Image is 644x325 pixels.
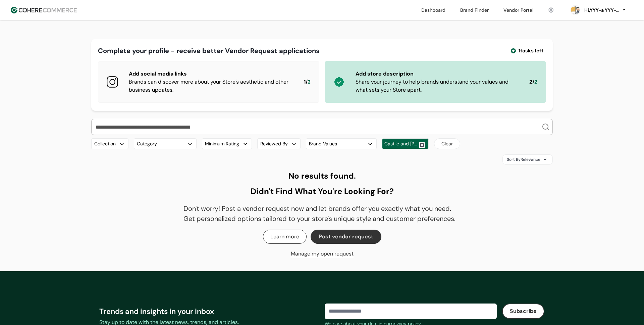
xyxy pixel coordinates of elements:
[304,78,306,86] span: 1
[308,78,311,86] span: 2
[356,70,519,78] div: Add store description
[356,78,519,94] div: Share your journey to help brands understand your values and what sets your Store apart.
[529,78,532,86] span: 2
[129,70,293,78] div: Add social media links
[434,138,460,149] button: Clear
[129,78,293,94] div: Brands can discover more about your Store’s aesthetic and other business updates.
[291,250,354,258] div: Manage my open request
[183,203,461,224] p: Don't worry! Post a vendor request now and let brands offer you exactly what you need. Get person...
[507,156,540,162] span: Sort By Relevance
[251,185,394,197] h3: Didn't Find What You're Looking For?
[519,47,543,55] span: 1 tasks left
[291,247,354,261] a: Manage my open request
[288,170,356,182] h3: No results found.
[270,233,299,241] a: Learn more
[306,78,308,86] span: /
[583,7,620,14] div: Hi, YYY-a YYY-aa
[11,7,77,13] img: Cohere Logo
[502,304,544,319] button: Subscribe
[311,230,381,244] button: Post vendor request
[583,7,627,14] button: Hi,YYY-a YYY-aa
[534,78,537,86] span: 2
[532,78,534,86] span: /
[419,142,425,148] div: Clear value
[98,46,320,56] div: Complete your profile - receive better Vendor Request applications
[570,5,580,15] svg: 0 percent
[99,306,319,317] div: Trends and insights in your inbox
[263,230,307,244] button: Learn more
